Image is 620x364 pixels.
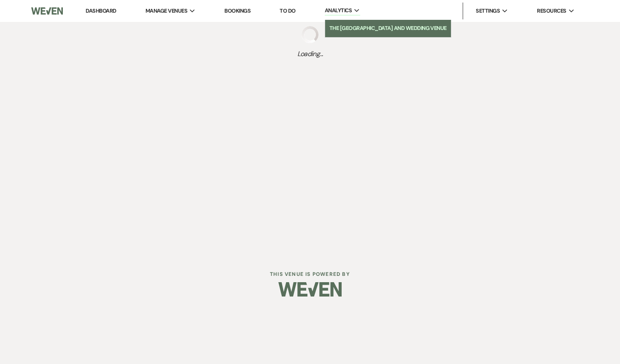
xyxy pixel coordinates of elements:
[31,2,63,20] img: Weven Logo
[146,7,187,15] span: Manage Venues
[325,20,451,37] a: The [GEOGRAPHIC_DATA] and Wedding Venue
[278,275,342,304] img: Weven Logo
[325,6,352,15] span: Analytics
[86,7,116,14] a: Dashboard
[537,7,566,15] span: Resources
[476,7,500,15] span: Settings
[280,7,295,14] a: To Do
[297,49,323,59] span: Loading...
[329,24,447,32] li: The [GEOGRAPHIC_DATA] and Wedding Venue
[224,7,251,14] a: Bookings
[302,26,318,43] img: loading spinner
